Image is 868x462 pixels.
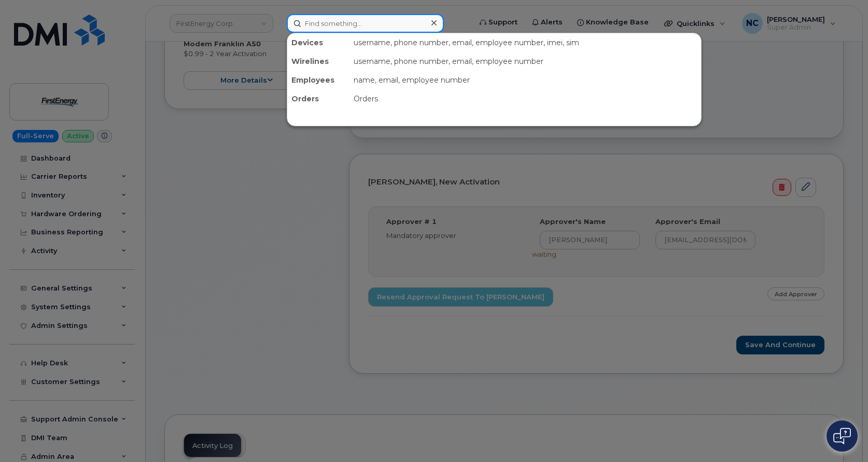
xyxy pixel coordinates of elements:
div: Orders [287,89,349,108]
div: username, phone number, email, employee number, imei, sim [349,33,701,52]
div: Devices [287,33,349,52]
img: Open chat [833,428,851,444]
div: username, phone number, email, employee number [349,52,701,71]
div: name, email, employee number [349,71,701,89]
div: Orders [349,89,701,108]
input: Find something... [287,14,444,33]
div: Employees [287,71,349,89]
div: Wirelines [287,52,349,71]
